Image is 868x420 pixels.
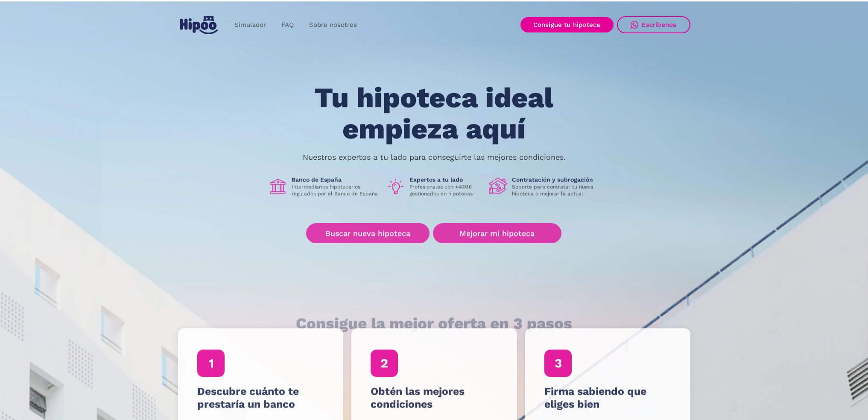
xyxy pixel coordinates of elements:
h1: Contratación y subrogación [512,176,600,184]
h1: Consigue la mejor oferta en 3 pasos [296,315,572,332]
h1: Banco de España [292,176,380,184]
p: Profesionales con +40M€ gestionados en hipotecas [409,184,482,197]
div: Escríbenos [642,21,677,29]
a: Buscar nueva hipoteca [306,223,430,244]
h4: Descubre cuánto te prestaría un banco [197,385,324,411]
p: Intermediarios hipotecarios regulados por el Banco de España [292,184,380,197]
a: Sobre nosotros [301,17,365,33]
h1: Tu hipoteca ideal empieza aquí [272,82,596,144]
p: Nuestros expertos a tu lado para conseguirte las mejores condiciones. [303,154,566,161]
a: home [178,12,220,38]
h1: Expertos a tu lado [409,176,482,184]
a: Mejorar mi hipoteca [433,223,561,244]
a: Escríbenos [617,16,690,33]
p: Soporte para contratar tu nueva hipoteca o mejorar la actual [512,184,600,197]
a: Consigue tu hipoteca [520,17,614,32]
a: Simulador [227,17,274,33]
h4: Firma sabiendo que eliges bien [544,385,671,411]
a: FAQ [274,17,301,33]
h4: Obtén las mejores condiciones [371,385,498,411]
